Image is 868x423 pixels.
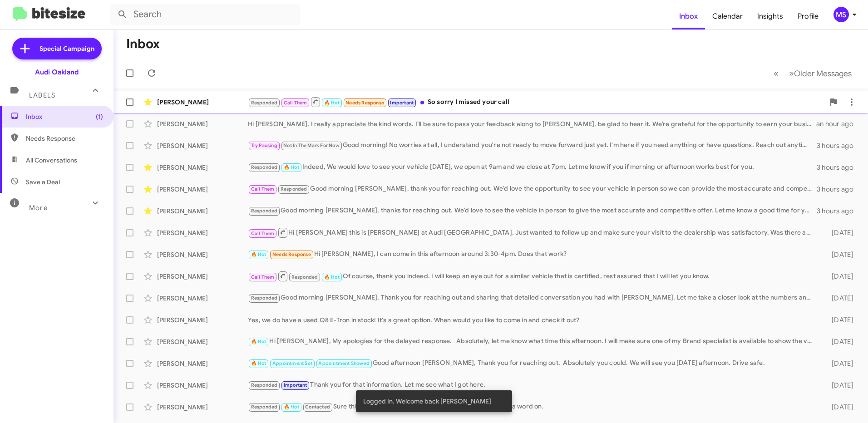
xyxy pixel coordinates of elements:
[39,44,94,53] span: Special Campaign
[157,207,248,216] div: [PERSON_NAME]
[817,228,861,237] div: [DATE]
[248,184,817,194] div: Good morning [PERSON_NAME], thank you for reaching out. We’d love the opportunity to see your veh...
[251,231,275,236] span: Call Them
[283,143,340,148] span: Not In The Mark For Now
[157,228,248,237] div: [PERSON_NAME]
[769,64,857,83] nav: Page navigation example
[768,64,784,83] button: Previous
[248,315,817,325] div: Yes, we do have a used Q8 E-Tron in stock! It's a great option. When would you like to come in an...
[705,3,750,30] a: Calendar
[157,272,248,281] div: [PERSON_NAME]
[817,381,861,390] div: [DATE]
[284,100,307,106] span: Call Them
[248,140,817,151] div: Good morning! No worries at all, I understand you're not ready to move forward just yet. I'm here...
[291,274,318,280] span: Responded
[251,186,275,192] span: Call Them
[248,358,817,369] div: Good afternoon [PERSON_NAME], Thank you for reaching out. Absolutely you could. We will see you [...
[248,206,817,216] div: Good morning [PERSON_NAME], thanks for reaching out. We’d love to see the vehicle in person to gi...
[817,272,861,281] div: [DATE]
[817,403,861,412] div: [DATE]
[35,68,79,77] div: Audi Oakland
[12,38,102,59] a: Special Campaign
[157,119,248,128] div: [PERSON_NAME]
[248,96,824,108] div: So sorry I missed your call
[248,293,817,303] div: Good morning [PERSON_NAME], Thank you for reaching out and sharing that detailed conversation you...
[390,100,414,106] span: Important
[817,163,861,172] div: 3 hours ago
[29,204,48,212] span: More
[817,250,861,259] div: [DATE]
[272,360,312,366] span: Appointment Set
[251,382,278,388] span: Responded
[248,402,817,412] div: Sure thing, rest assured, we will let you know as soon as we a word on.
[324,274,340,280] span: 🔥 Hot
[29,91,55,99] span: Labels
[363,397,491,406] span: Logged In. Welcome back [PERSON_NAME]
[248,380,817,390] div: Thank you for that information. Let me see what I got here.
[251,339,266,344] span: 🔥 Hot
[251,295,278,301] span: Responded
[251,164,278,170] span: Responded
[157,337,248,346] div: [PERSON_NAME]
[794,69,852,79] span: Older Messages
[672,3,705,30] a: Inbox
[284,404,299,410] span: 🔥 Hot
[318,360,370,366] span: Appointment Showed
[251,100,278,106] span: Responded
[833,7,849,22] div: MS
[157,98,248,107] div: [PERSON_NAME]
[251,360,266,366] span: 🔥 Hot
[248,227,817,238] div: Hi [PERSON_NAME] this is [PERSON_NAME] at Audi [GEOGRAPHIC_DATA]. Just wanted to follow up and ma...
[251,143,277,148] span: Try Pausing
[157,185,248,194] div: [PERSON_NAME]
[251,251,266,257] span: 🔥 Hot
[248,119,816,128] div: Hi [PERSON_NAME], I really appreciate the kind words. I’ll be sure to pass your feedback along to...
[126,37,160,51] h1: Inbox
[157,141,248,150] div: [PERSON_NAME]
[305,404,330,410] span: Contacted
[826,7,858,22] button: MS
[272,251,311,257] span: Needs Response
[345,100,384,106] span: Needs Response
[248,162,817,172] div: Indeed, We would love to see your vehicle [DATE], we open at 9am and we close at 7pm. Let me know...
[248,249,817,260] div: Hi [PERSON_NAME], I can come in this afternoon around 3:30-4pm. Does that work?
[774,68,779,79] span: «
[817,337,861,346] div: [DATE]
[817,207,861,216] div: 3 hours ago
[157,294,248,303] div: [PERSON_NAME]
[817,185,861,194] div: 3 hours ago
[790,3,826,30] a: Profile
[784,64,857,83] button: Next
[26,156,77,165] span: All Conversations
[817,315,861,325] div: [DATE]
[251,208,278,214] span: Responded
[110,4,301,25] input: Search
[281,186,307,192] span: Responded
[157,315,248,325] div: [PERSON_NAME]
[26,112,103,121] span: Inbox
[251,274,275,280] span: Call Them
[789,68,794,79] span: »
[816,119,861,128] div: an hour ago
[248,271,817,282] div: Of course, thank you indeed. I will keep an eye out for a similar vehicle that is certified, rest...
[817,359,861,368] div: [DATE]
[157,359,248,368] div: [PERSON_NAME]
[750,3,790,30] a: Insights
[284,164,299,170] span: 🔥 Hot
[248,336,817,347] div: Hi [PERSON_NAME], My apologies for the delayed response. Absolutely, let me know what time this a...
[96,112,103,121] span: (1)
[157,381,248,390] div: [PERSON_NAME]
[817,294,861,303] div: [DATE]
[26,134,103,143] span: Needs Response
[284,382,307,388] span: Important
[817,141,861,150] div: 3 hours ago
[157,250,248,259] div: [PERSON_NAME]
[324,100,340,106] span: 🔥 Hot
[26,177,60,187] span: Save a Deal
[157,403,248,412] div: [PERSON_NAME]
[251,404,278,410] span: Responded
